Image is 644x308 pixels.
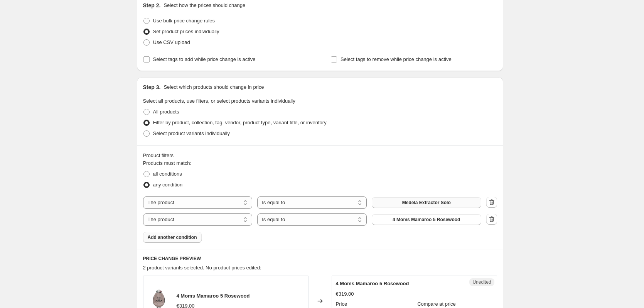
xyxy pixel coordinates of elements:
span: Select tags to add while price change is active [153,56,256,62]
p: Select how the prices should change [164,2,245,9]
div: Product filters [143,152,497,159]
span: any condition [153,182,183,188]
span: Medela Extractor Solo [402,200,451,206]
span: 4 Moms Mamaroo 5 Rosewood [393,217,460,223]
h6: PRICE CHANGE PREVIEW [143,256,497,262]
span: Price [336,301,347,307]
span: 4 Moms Mamaroo 5 Rosewood [177,293,250,299]
h2: Step 3. [143,83,161,91]
span: 2 product variants selected. No product prices edited: [143,265,261,271]
button: 4 Moms Mamaroo 5 Rosewood [372,214,481,225]
span: Add another condition [148,234,197,240]
span: Select all products, use filters, or select products variants individually [143,98,295,104]
span: Filter by product, collection, tag, vendor, product type, variant title, or inventory [153,120,327,125]
span: Set product prices individually [153,29,219,34]
button: Add another condition [143,232,202,243]
span: Use bulk price change rules [153,18,215,24]
button: Medela Extractor Solo [372,197,481,208]
h2: Step 2. [143,2,161,9]
span: Products must match: [143,160,192,166]
span: all conditions [153,171,182,177]
div: €319.00 [336,290,354,298]
span: All products [153,109,179,115]
span: Select tags to remove while price change is active [341,56,452,62]
span: Use CSV upload [153,39,190,45]
span: Compare at price [417,301,456,307]
span: 4 Moms Mamaroo 5 Rosewood [336,281,409,286]
span: Select product variants individually [153,130,230,136]
p: Select which products should change in price [164,83,264,91]
span: Unedited [472,279,491,285]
